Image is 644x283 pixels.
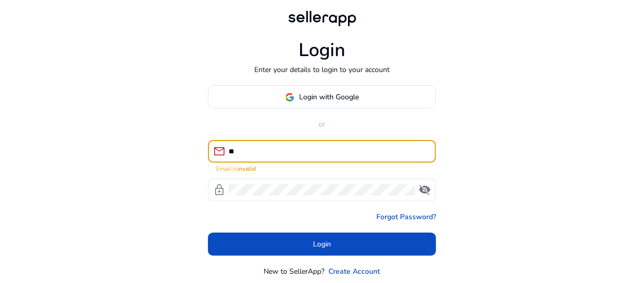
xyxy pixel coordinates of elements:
span: lock [213,184,225,196]
a: Forgot Password? [376,211,436,222]
button: Login [208,233,436,256]
a: Create Account [329,266,380,277]
p: or [208,119,436,130]
p: New to SellerApp? [264,266,325,277]
span: mail [213,145,225,157]
img: google-logo.svg [285,93,294,102]
h1: Login [299,39,345,61]
span: visibility_off [419,184,431,196]
span: Login [313,239,331,250]
mat-error: Email is [216,163,428,173]
button: Login with Google [208,85,436,109]
strong: invalid [237,165,256,173]
span: Login with Google [300,92,359,102]
p: Enter your details to login to your account [254,64,390,75]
